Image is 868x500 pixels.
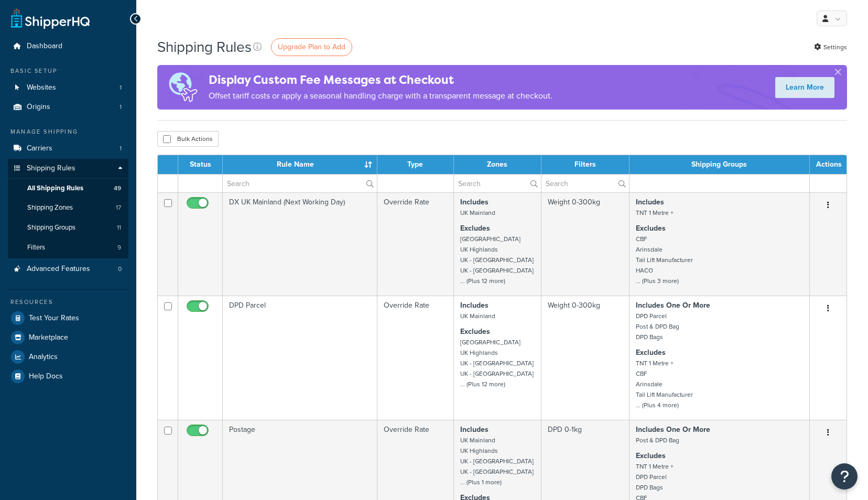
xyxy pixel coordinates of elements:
small: UK Mainland UK Highlands UK - [GEOGRAPHIC_DATA] UK - [GEOGRAPHIC_DATA] ... (Plus 1 more) [460,436,534,487]
li: Shipping Zones [8,198,128,218]
a: All Shipping Rules 49 [8,179,128,198]
span: 0 [118,265,122,274]
th: Rule Name : activate to sort column ascending [223,155,377,174]
strong: Includes [460,424,489,435]
td: Override Rate [377,296,453,420]
small: Post & DPD Bag [636,436,679,445]
h4: Display Custom Fee Messages at Checkout [209,71,552,89]
a: Origins 1 [8,97,128,117]
th: Shipping Groups [630,155,810,174]
a: Analytics [8,347,128,366]
span: 17 [116,203,121,212]
td: Override Rate [377,192,453,296]
span: Upgrade Plan to Add [278,41,345,52]
input: Search [223,175,377,192]
span: 9 [117,243,121,252]
span: Dashboard [27,42,62,51]
a: Carriers 1 [8,139,128,158]
a: Settings [814,40,847,55]
th: Filters [541,155,630,174]
span: 1 [120,103,122,112]
td: Weight 0-300kg [541,296,630,420]
input: Search [541,175,629,192]
span: Shipping Groups [27,223,75,232]
strong: Excludes [636,347,666,358]
strong: Includes [460,197,489,208]
img: duties-banner-06bc72dcb5fe05cb3f9472aba00be2ae8eb53ab6f0d8bb03d382ba314ac3c341.png [157,65,209,110]
strong: Excludes [636,450,666,461]
td: Weight 0-300kg [541,192,630,296]
div: Basic Setup [8,67,128,75]
strong: Includes [460,300,489,311]
span: Filters [27,243,45,252]
small: UK Mainland [460,311,495,321]
span: Carriers [27,144,52,153]
span: 1 [120,144,122,153]
li: Origins [8,97,128,117]
span: 11 [117,223,121,232]
small: TNT 1 Metre + [636,208,674,218]
td: DX UK Mainland (Next Working Day) [223,192,377,296]
td: DPD Parcel [223,296,377,420]
li: Advanced Features [8,259,128,279]
span: Websites [27,83,56,92]
li: All Shipping Rules [8,179,128,198]
th: Type [377,155,453,174]
span: Marketplace [29,333,68,342]
th: Actions [810,155,847,174]
input: Search [454,175,541,192]
a: Learn More [775,77,834,98]
small: DPD Parcel Post & DPD Bag DPD Bags [636,311,679,342]
span: All Shipping Rules [27,184,83,193]
a: Websites 1 [8,78,128,97]
span: Shipping Zones [27,203,73,212]
a: Dashboard [8,37,128,56]
li: Shipping Groups [8,218,128,237]
span: Shipping Rules [27,164,75,173]
button: Open Resource Center [831,463,858,490]
li: Websites [8,78,128,97]
li: Carriers [8,139,128,158]
div: Manage Shipping [8,127,128,136]
span: Help Docs [29,372,63,381]
strong: Includes One Or More [636,300,710,311]
div: Resources [8,298,128,307]
small: [GEOGRAPHIC_DATA] UK Highlands UK - [GEOGRAPHIC_DATA] UK - [GEOGRAPHIC_DATA] ... (Plus 12 more) [460,234,534,286]
a: Marketplace [8,328,128,347]
span: Advanced Features [27,265,90,274]
a: Advanced Features 0 [8,259,128,279]
a: ShipperHQ Home [11,8,90,29]
a: Shipping Rules [8,159,128,178]
small: CBF Arinsdale Tail Lift Manufacturer HACO ... (Plus 3 more) [636,234,693,286]
strong: Includes [636,197,664,208]
a: Shipping Zones 17 [8,198,128,218]
p: Offset tariff costs or apply a seasonal handling charge with a transparent message at checkout. [209,89,552,103]
a: Shipping Groups 11 [8,218,128,237]
li: Filters [8,238,128,257]
strong: Excludes [636,223,666,234]
span: 49 [114,184,121,193]
a: Filters 9 [8,238,128,257]
th: Status [178,155,223,174]
span: Analytics [29,353,58,362]
strong: Includes One Or More [636,424,710,435]
h1: Shipping Rules [157,37,252,57]
th: Zones [454,155,541,174]
small: UK Mainland [460,208,495,218]
li: Shipping Rules [8,159,128,258]
a: Help Docs [8,367,128,386]
button: Bulk Actions [157,131,219,147]
a: Upgrade Plan to Add [271,38,352,56]
strong: Excludes [460,326,490,337]
small: TNT 1 Metre + CBF Arinsdale Tail Lift Manufacturer ... (Plus 4 more) [636,358,693,410]
a: Test Your Rates [8,309,128,328]
span: Test Your Rates [29,314,79,323]
span: 1 [120,83,122,92]
span: Origins [27,103,50,112]
small: [GEOGRAPHIC_DATA] UK Highlands UK - [GEOGRAPHIC_DATA] UK - [GEOGRAPHIC_DATA] ... (Plus 12 more) [460,338,534,389]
